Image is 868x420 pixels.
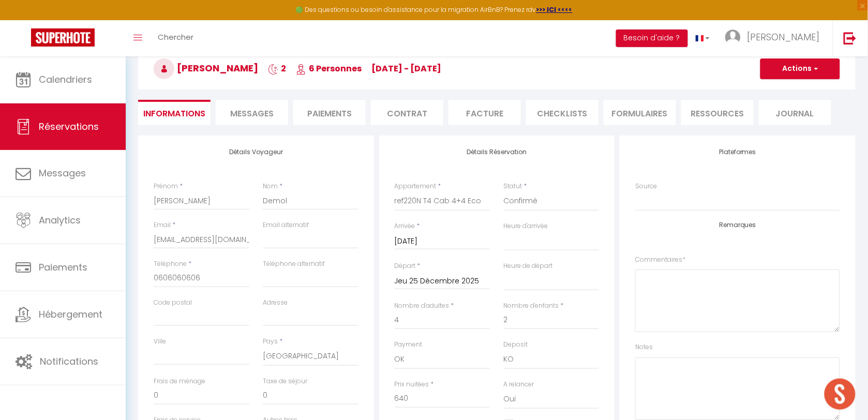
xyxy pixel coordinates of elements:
[395,380,429,389] label: Prix nuitées
[230,108,274,119] span: Messages
[371,63,441,74] span: [DATE] - [DATE]
[263,182,278,191] label: Nom
[154,377,205,386] label: Frais de ménage
[154,148,358,156] h4: Détails Voyageur
[844,32,857,44] img: logout
[504,340,528,350] label: Deposit
[825,379,856,410] div: Ouvrir le chat
[39,261,87,274] span: Paiements
[536,5,573,14] a: >>> ICI <<<<
[635,255,685,265] label: Commentaires
[616,29,688,47] button: Besoin d'aide ?
[154,337,166,347] label: Ville
[635,182,657,191] label: Source
[40,355,98,368] span: Notifications
[725,29,741,45] img: ...
[39,73,92,86] span: Calendriers
[760,58,840,79] button: Actions
[39,120,99,133] span: Réservations
[395,148,600,156] h4: Détails Réservation
[39,308,102,321] span: Hébergement
[263,298,288,308] label: Adresse
[138,100,211,125] li: Informations
[604,100,676,125] li: FORMULAIRES
[395,221,415,231] label: Arrivée
[504,261,553,271] label: Heure de départ
[504,301,559,311] label: Nombre d'enfants
[154,298,192,308] label: Code postal
[293,100,366,125] li: Paiements
[371,100,443,125] li: Contrat
[39,167,86,179] span: Messages
[31,28,95,47] img: Super Booking
[263,377,307,386] label: Taxe de séjour
[504,221,548,231] label: Heure d'arrivée
[158,32,193,42] span: Chercher
[263,220,309,230] label: Email alternatif
[717,20,833,56] a: ... [PERSON_NAME]
[526,100,598,125] li: CHECKLISTS
[154,182,178,191] label: Prénom
[263,337,278,347] label: Pays
[635,221,840,229] h4: Remarques
[747,31,820,43] span: [PERSON_NAME]
[154,259,187,269] label: Téléphone
[504,182,522,191] label: Statut
[296,63,362,74] span: 6 Personnes
[39,214,81,227] span: Analytics
[504,380,534,389] label: A relancer
[395,340,423,350] label: Payment
[154,62,258,74] span: [PERSON_NAME]
[150,20,201,56] a: Chercher
[268,63,286,74] span: 2
[395,182,437,191] label: Appartement
[681,100,754,125] li: Ressources
[263,259,325,269] label: Téléphone alternatif
[759,100,831,125] li: Journal
[448,100,521,125] li: Facture
[635,342,653,352] label: Notes
[154,220,171,230] label: Email
[395,301,450,311] label: Nombre d'adultes
[395,261,416,271] label: Départ
[635,148,840,156] h4: Plateformes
